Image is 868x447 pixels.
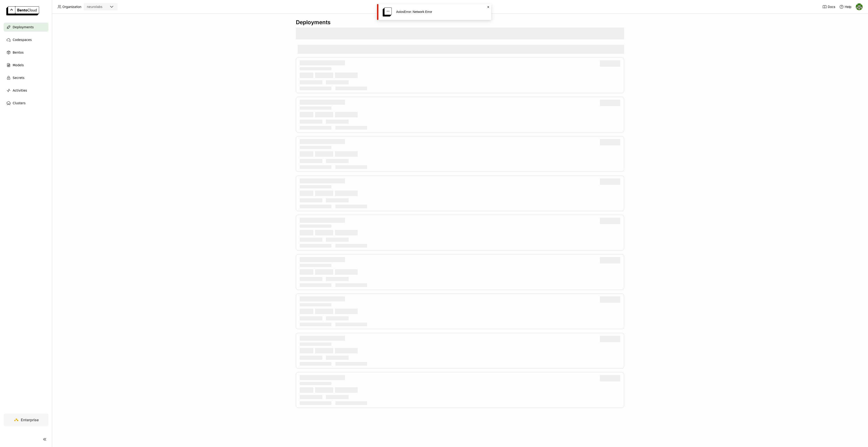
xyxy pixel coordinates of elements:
[828,5,835,9] span: Docs
[103,5,103,9] input: Selected neurolabs.
[4,99,48,108] a: Clusters
[296,19,624,26] div: Deployments
[13,24,34,30] span: Deployments
[62,5,81,9] span: Organization
[486,5,490,9] svg: Close
[13,88,27,93] span: Activities
[13,37,32,43] span: Codespaces
[4,73,48,82] a: Secrets
[13,62,24,68] span: Models
[839,5,851,9] div: Help
[4,414,48,426] a: Enterprise
[4,86,48,95] a: Activities
[4,61,48,70] a: Models
[822,5,835,9] a: Docs
[396,10,484,14] div: AxiosError: Network Error
[4,48,48,57] a: Bentos
[856,3,863,10] img: Toby Thomas
[4,23,48,32] a: Deployments
[4,35,48,44] a: Codespaces
[87,5,102,9] div: neurolabs
[6,6,39,15] img: logo
[845,5,851,9] span: Help
[21,418,39,422] span: Enterprise
[13,50,24,55] span: Bentos
[13,75,24,80] span: Secrets
[13,100,26,106] span: Clusters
